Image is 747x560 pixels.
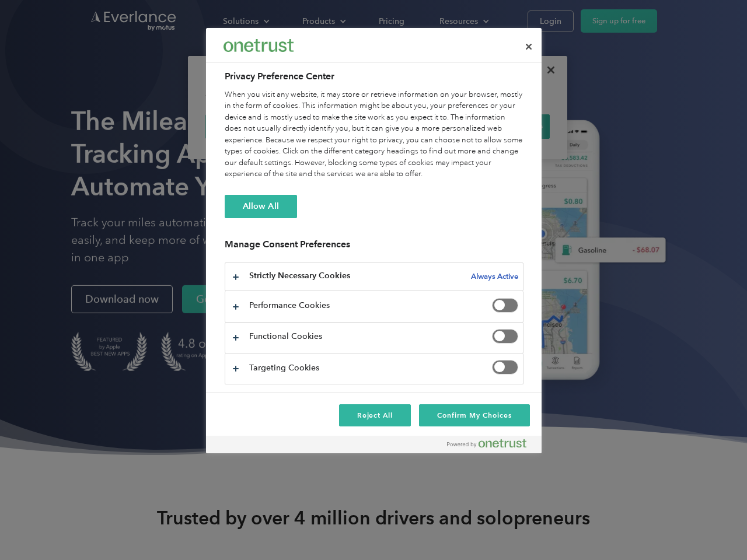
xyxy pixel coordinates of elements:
[447,439,526,448] img: Powered by OneTrust Opens in a new Tab
[225,89,523,180] div: When you visit any website, it may store or retrieve information on your browser, mostly in the f...
[419,404,529,426] button: Confirm My Choices
[224,34,294,57] div: Everlance
[224,39,294,51] img: Everlance
[447,439,536,453] a: Powered by OneTrust Opens in a new Tab
[225,195,297,218] button: Allow All
[339,404,411,426] button: Reject All
[225,239,523,257] h3: Manage Consent Preferences
[225,69,523,83] h2: Privacy Preference Center
[516,34,542,60] button: Close
[206,28,542,453] div: Privacy Preference Center
[206,28,542,453] div: Preference center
